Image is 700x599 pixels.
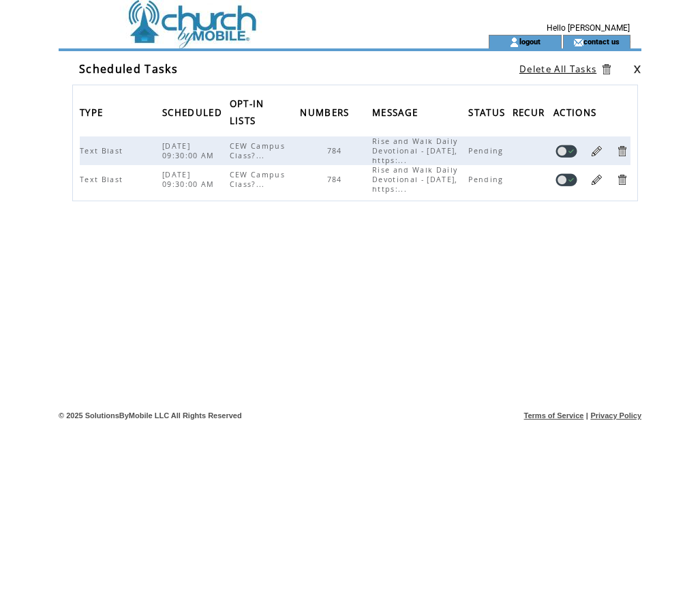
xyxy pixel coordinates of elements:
span: [DATE] 09:30:00 AM [162,170,218,189]
span: Pending [468,146,506,156]
a: OPT-IN LISTS [230,99,264,124]
span: Text Blast [80,146,126,156]
a: Edit Task [590,145,603,158]
span: 784 [327,175,346,184]
a: TYPE [80,108,106,116]
span: STATUS [468,103,508,126]
span: 784 [327,146,346,156]
a: Disable task [556,145,577,158]
a: RECUR [513,108,549,116]
span: RECUR [513,103,549,126]
a: Delete All Tasks [519,63,596,75]
span: OPT-IN LISTS [230,94,264,134]
span: Rise and Walk Daily Devotional - [DATE], https:... [372,136,458,165]
span: CEW Campus Class?... [230,170,285,189]
img: contact_us_icon.gif [573,37,583,48]
span: Scheduled Tasks [79,61,178,76]
span: Hello [PERSON_NAME] [547,23,630,33]
a: Disable task [556,173,577,186]
a: NUMBERS [300,108,352,116]
span: [DATE] 09:30:00 AM [162,141,218,160]
span: ACTIONS [553,103,600,126]
a: contact us [583,37,620,46]
span: | [586,411,588,420]
span: © 2025 SolutionsByMobile LLC All Rights Reserved [59,411,242,420]
span: CEW Campus Class?... [230,141,285,160]
a: MESSAGE [372,108,421,116]
span: NUMBERS [300,103,352,126]
a: SCHEDULED [162,108,226,116]
a: Privacy Policy [590,411,641,420]
a: Edit Task [590,173,603,186]
span: MESSAGE [372,103,421,126]
img: account_icon.gif [509,37,519,48]
a: STATUS [468,108,508,116]
a: Delete Task [615,145,628,158]
span: Text Blast [80,175,126,184]
a: logout [519,37,541,46]
a: Terms of Service [524,411,584,420]
a: Delete Task [615,173,628,186]
span: SCHEDULED [162,103,226,126]
span: Rise and Walk Daily Devotional - [DATE], https:... [372,165,458,194]
span: Pending [468,175,506,184]
span: TYPE [80,103,106,126]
